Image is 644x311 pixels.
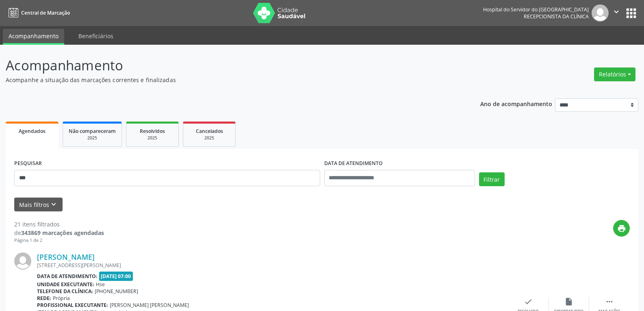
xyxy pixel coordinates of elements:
[479,172,505,186] button: Filtrar
[110,302,189,309] span: [PERSON_NAME] [PERSON_NAME]
[99,272,133,281] span: [DATE] 07:00
[594,67,635,81] button: Relatórios
[617,224,626,233] i: print
[96,281,105,288] span: Hse
[132,135,173,141] div: 2025
[189,135,230,141] div: 2025
[612,7,621,16] i: 
[21,229,104,237] strong: 343869 marcações agendadas
[140,128,165,135] span: Resolvidos
[49,200,58,209] i: keyboard_arrow_down
[37,262,508,269] div: [STREET_ADDRESS][PERSON_NAME]
[605,297,614,306] i: 
[196,128,223,135] span: Cancelados
[324,157,383,170] label: DATA DE ATENDIMENTO
[480,98,552,109] p: Ano de acompanhamento
[14,228,104,237] div: de
[19,128,46,135] span: Agendados
[3,29,64,45] a: Acompanhamento
[37,288,93,295] b: Telefone da clínica:
[564,297,573,306] i: insert_drive_file
[14,157,42,170] label: PESQUISAR
[14,198,63,212] button: Mais filtroskeyboard_arrow_down
[524,297,533,306] i: check
[37,273,98,280] b: Data de atendimento:
[69,128,116,135] span: Não compareceram
[6,76,449,84] p: Acompanhe a situação das marcações correntes e finalizadas
[37,302,108,309] b: Profissional executante:
[21,9,70,16] span: Central de Marcação
[69,135,116,141] div: 2025
[592,4,609,22] img: img
[73,29,119,43] a: Beneficiários
[14,220,104,228] div: 21 itens filtrados
[483,6,589,13] div: Hospital do Servidor do [GEOGRAPHIC_DATA]
[624,6,638,20] button: apps
[37,295,51,302] b: Rede:
[14,252,31,270] img: img
[6,55,449,76] p: Acompanhamento
[37,281,94,288] b: Unidade executante:
[95,288,138,295] span: [PHONE_NUMBER]
[37,252,95,261] a: [PERSON_NAME]
[609,4,624,22] button: 
[14,237,104,244] div: Página 1 de 2
[524,13,589,20] span: Recepcionista da clínica
[53,295,70,302] span: Própria
[6,6,70,20] a: Central de Marcação
[613,220,630,237] button: print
